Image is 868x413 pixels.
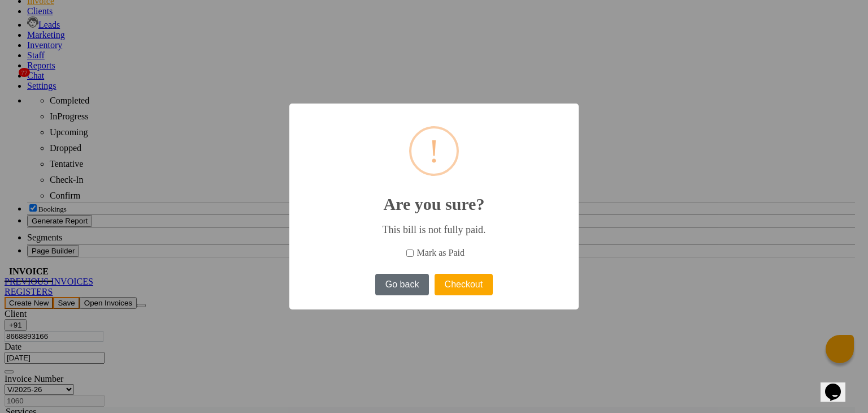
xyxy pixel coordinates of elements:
[417,248,465,258] span: Mark as Paid
[375,274,429,295] button: Go back
[428,128,440,174] div: !
[306,224,562,236] div: This bill is not fully paid.
[406,249,414,257] input: Mark as Paid
[435,274,493,295] button: Checkout
[821,368,857,402] iframe: chat widget
[289,181,579,214] h2: Are you sure?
